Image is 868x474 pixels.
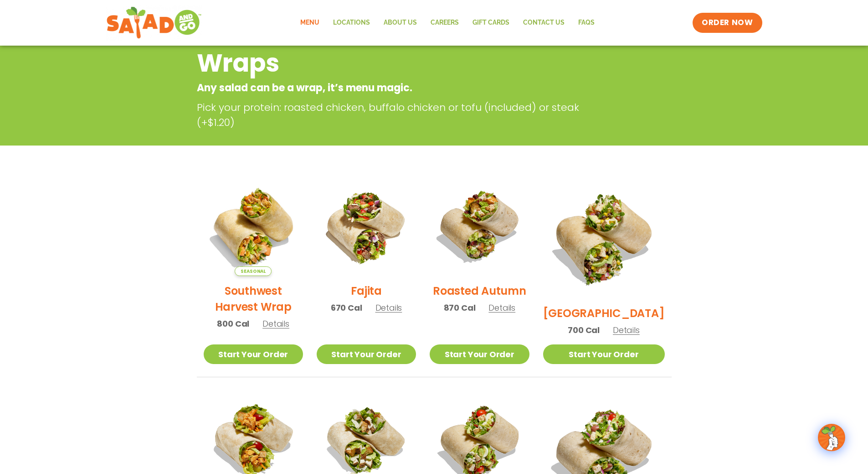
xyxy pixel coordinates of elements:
[217,318,249,330] span: 800 Cal
[543,305,665,321] h2: [GEOGRAPHIC_DATA]
[204,177,303,276] img: Product photo for Southwest Harvest Wrap
[488,302,515,313] span: Details
[204,283,303,315] h2: Southwest Harvest Wrap
[568,324,600,336] span: 700 Cal
[351,283,382,299] h2: Fajita
[293,12,601,33] nav: Menu
[317,344,416,364] a: Start Your Order
[331,302,362,314] span: 670 Cal
[433,283,526,299] h2: Roasted Autumn
[326,12,377,33] a: Locations
[516,12,571,33] a: Contact Us
[424,12,466,33] a: Careers
[293,12,326,33] a: Menu
[430,177,529,276] img: Product photo for Roasted Autumn Wrap
[197,45,598,82] h2: Wraps
[819,425,844,450] img: wpChatIcon
[543,177,665,298] img: Product photo for BBQ Ranch Wrap
[375,302,402,313] span: Details
[197,80,598,95] p: Any salad can be a wrap, it’s menu magic.
[466,12,516,33] a: GIFT CARDS
[702,17,753,28] span: ORDER NOW
[204,344,303,364] a: Start Your Order
[106,5,202,41] img: new-SAG-logo-768×292
[197,100,602,130] p: Pick your protein: roasted chicken, buffalo chicken or tofu (included) or steak (+$1.20)
[430,344,529,364] a: Start Your Order
[571,12,601,33] a: FAQs
[543,344,665,364] a: Start Your Order
[444,302,476,314] span: 870 Cal
[235,266,272,276] span: Seasonal
[317,177,416,276] img: Product photo for Fajita Wrap
[693,13,762,33] a: ORDER NOW
[613,324,640,336] span: Details
[262,318,289,329] span: Details
[377,12,424,33] a: About Us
